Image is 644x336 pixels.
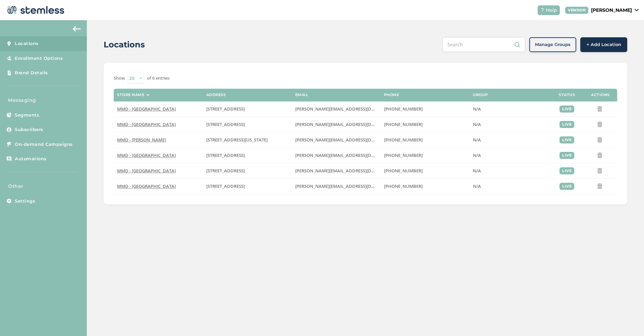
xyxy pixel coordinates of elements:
[117,137,166,143] span: MMD - [PERSON_NAME]
[206,106,288,112] label: 655 Newark Avenue
[295,121,402,127] span: [PERSON_NAME][EMAIL_ADDRESS][DOMAIN_NAME]
[384,183,466,189] label: (818) 439-8484
[295,137,377,143] label: ilana.d@mmdshops.com
[384,93,399,97] label: Phone
[473,183,547,189] label: N/A
[546,7,557,14] span: Help
[117,152,176,158] span: MMD - [GEOGRAPHIC_DATA]
[591,7,632,14] p: [PERSON_NAME]
[15,156,47,162] span: Automations
[15,126,43,133] span: Subscribers
[384,183,423,189] span: [PHONE_NUMBER]
[635,9,639,11] img: icon_down-arrow-small-66adaf34.svg
[147,75,169,82] label: of 6 entries
[15,55,63,62] span: Enrollment Options
[206,168,245,174] span: [STREET_ADDRESS]
[384,106,423,112] span: [PHONE_NUMBER]
[206,106,245,112] span: [STREET_ADDRESS]
[384,137,466,143] label: (818) 439-8484
[117,168,176,174] span: MMD - [GEOGRAPHIC_DATA]
[580,37,627,52] button: + Add Location
[117,168,199,174] label: MMD - Long Beach
[206,183,245,189] span: [STREET_ADDRESS]
[117,153,199,158] label: MMD - North Hollywood
[295,153,377,158] label: ilana.d@mmdshops.com
[384,152,423,158] span: [PHONE_NUMBER]
[473,168,547,174] label: N/A
[384,168,423,174] span: [PHONE_NUMBER]
[587,41,621,48] span: + Add Location
[114,75,125,82] label: Show
[117,106,176,112] span: MMD - [GEOGRAPHIC_DATA]
[559,167,574,174] div: live
[206,153,288,158] label: 4720 Vineland Avenue
[559,183,574,190] div: live
[559,136,574,143] div: live
[473,93,488,97] label: Group
[15,40,39,47] span: Locations
[206,168,288,174] label: 1901 Atlantic Avenue
[104,39,145,51] h2: Locations
[15,198,35,205] span: Settings
[295,168,377,174] label: ilana.d@mmdshops.com
[206,122,288,127] label: 1515 North Cahuenga Boulevard
[206,183,288,189] label: 1764 Broadway
[295,93,309,97] label: Email
[117,183,199,189] label: MMD - Redwood City
[384,106,466,112] label: (818) 439-8484
[295,122,377,127] label: ilana.d@mmdshops.com
[15,70,48,76] span: Brand Details
[206,137,268,143] span: [STREET_ADDRESS][US_STATE]
[559,93,575,97] label: Status
[206,152,245,158] span: [STREET_ADDRESS]
[295,183,377,189] label: ilana.d@mmdshops.com
[206,137,288,143] label: 13356 Washington Boulevard
[117,122,199,127] label: MMD - Hollywood
[384,168,466,174] label: (818) 439-8484
[384,153,466,158] label: (818) 439-8484
[295,183,402,189] span: [PERSON_NAME][EMAIL_ADDRESS][DOMAIN_NAME]
[73,26,81,32] img: icon-arrow-back-accent-c549486e.svg
[5,3,64,17] img: logo-dark-0685b13c.svg
[117,106,199,112] label: MMD - Jersey City
[15,112,39,119] span: Segments
[535,41,571,48] span: Manage Groups
[384,122,466,127] label: (818) 439-8484
[529,37,576,52] button: Manage Groups
[384,121,423,127] span: [PHONE_NUMBER]
[117,137,199,143] label: MMD - Marina Del Rey
[117,93,144,97] label: Store name
[295,106,402,112] span: [PERSON_NAME][EMAIL_ADDRESS][DOMAIN_NAME]
[442,37,525,52] input: Search
[610,304,644,336] iframe: Chat Widget
[117,121,176,127] span: MMD - [GEOGRAPHIC_DATA]
[559,152,574,159] div: live
[559,121,574,128] div: live
[117,183,176,189] span: MMD - [GEOGRAPHIC_DATA]
[473,137,547,143] label: N/A
[206,121,245,127] span: [STREET_ADDRESS]
[146,94,150,96] img: icon-sort-1e1d7615.svg
[384,137,423,143] span: [PHONE_NUMBER]
[295,137,402,143] span: [PERSON_NAME][EMAIL_ADDRESS][DOMAIN_NAME]
[584,89,617,101] th: Actions
[565,7,588,14] div: VENDOR
[473,122,547,127] label: N/A
[295,152,402,158] span: [PERSON_NAME][EMAIL_ADDRESS][DOMAIN_NAME]
[295,168,402,174] span: [PERSON_NAME][EMAIL_ADDRESS][DOMAIN_NAME]
[473,153,547,158] label: N/A
[295,106,377,112] label: ilana.d@mmdshops.com
[473,106,547,112] label: N/A
[540,8,544,12] img: icon-help-white-03924b79.svg
[206,93,226,97] label: Address
[15,141,73,148] span: On-demand Campaigns
[559,106,574,113] div: live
